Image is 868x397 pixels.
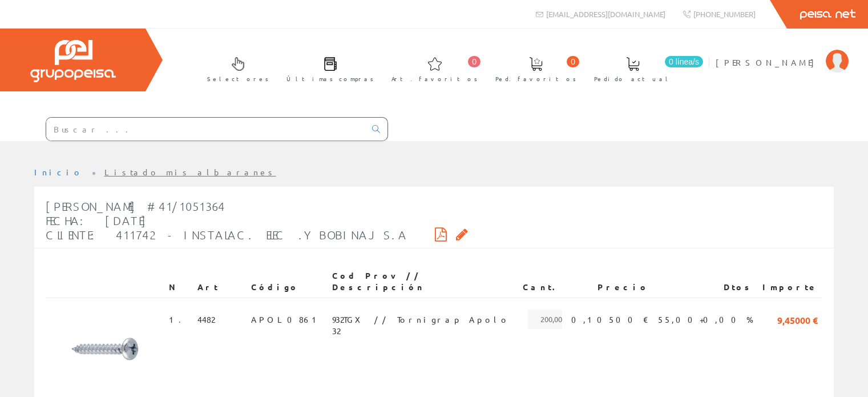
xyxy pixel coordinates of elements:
[777,310,818,329] span: 9,45000 €
[435,230,447,238] i: Descargar PDF
[546,9,665,19] span: [EMAIL_ADDRESS][DOMAIN_NAME]
[528,310,562,329] span: 200,00
[567,266,653,298] th: Precio
[197,310,215,329] span: 4482
[104,167,276,177] a: Listado mis albaranes
[653,266,758,298] th: Dtos
[46,118,365,141] input: Buscar ...
[594,73,672,85] span: Pedido actual
[332,310,514,329] span: 932TGX // Tornigrap Apolo 32
[716,47,849,58] a: [PERSON_NAME]
[468,56,481,67] span: 0
[571,310,649,329] span: 0,10500 €
[179,314,188,324] a: .
[169,310,188,329] span: 1
[275,47,380,89] a: Últimas compras
[328,266,518,298] th: Cod Prov // Descripción
[495,73,576,85] span: Ped. favoritos
[716,57,820,68] span: [PERSON_NAME]
[46,199,407,242] span: [PERSON_NAME] #41/1051364 Fecha: [DATE] Cliente: 411742 - INSTALAC. ELEC .Y BOBINAJ S.A
[50,310,160,388] img: Foto artículo (192x138)
[193,266,247,298] th: Art
[456,230,468,238] i: Solicitar por email copia firmada
[196,47,274,89] a: Selectores
[518,266,567,298] th: Cant.
[247,266,328,298] th: Código
[30,40,116,82] img: Grupo Peisa
[567,56,579,67] span: 0
[758,266,822,298] th: Importe
[251,310,321,329] span: APOL0861
[391,73,478,85] span: Art. favoritos
[34,167,83,177] a: Inicio
[693,9,756,19] span: [PHONE_NUMBER]
[286,73,374,85] span: Últimas compras
[658,310,753,329] span: 55,00+0,00 %
[665,56,703,67] span: 0 línea/s
[164,266,193,298] th: N
[207,73,269,85] span: Selectores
